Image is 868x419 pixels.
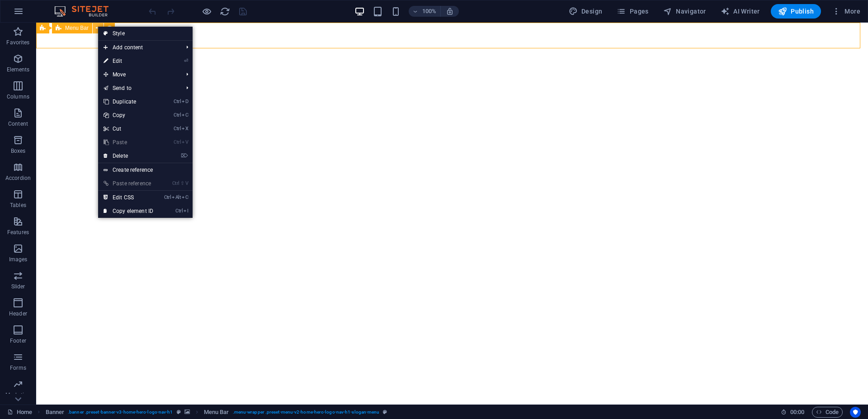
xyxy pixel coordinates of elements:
[409,6,441,17] button: 100%
[717,4,764,19] button: AI Writer
[98,149,159,163] a: ⌦Delete
[98,204,159,218] a: CtrlICopy element ID
[569,7,603,16] span: Design
[172,194,181,200] i: Alt
[98,41,179,54] span: Add content
[660,4,710,19] button: Navigator
[68,407,173,418] span: . banner .preset-banner-v3-home-hero-logo-nav-h1
[9,310,27,317] p: Header
[98,95,159,108] a: CtrlDDuplicate
[8,120,28,127] p: Content
[46,407,65,418] span: Click to select. Double-click to edit
[7,66,30,73] p: Elements
[663,7,706,16] span: Navigator
[816,407,839,418] span: Code
[65,25,89,31] span: Menu Bar
[174,99,181,104] i: Ctrl
[177,410,181,414] i: This element is a customizable preset
[98,54,159,68] a: ⏎Edit
[204,407,229,418] span: Click to select. Double-click to edit
[565,4,606,19] button: Design
[184,208,188,214] i: I
[850,407,861,418] button: Usercentrics
[7,229,29,236] p: Features
[565,4,606,19] div: Design (Ctrl+Alt+Y)
[184,410,190,414] i: This element contains a background
[180,180,184,186] i: ⇧
[174,112,181,118] i: Ctrl
[721,7,760,16] span: AI Writer
[613,4,652,19] button: Pages
[781,407,805,418] h6: Session time
[219,6,230,17] button: reload
[201,6,212,17] button: Click here to leave preview mode and continue editing
[182,194,188,200] i: C
[98,108,159,122] a: CtrlCCopy
[233,407,380,418] span: . menu-wrapper .preset-menu-v2-home-hero-logo-nav-h1-slogan-menu
[771,4,821,19] button: Publish
[5,174,31,182] p: Accordion
[7,93,29,100] p: Columns
[812,407,843,418] button: Code
[98,163,193,177] a: Create reference
[5,391,30,399] p: Marketing
[182,99,188,104] i: D
[7,407,32,418] a: Click to cancel selection. Double-click to open Pages
[174,139,181,145] i: Ctrl
[832,7,860,16] span: More
[174,126,181,132] i: Ctrl
[617,7,648,16] span: Pages
[9,256,28,263] p: Images
[184,58,188,64] i: ⏎
[6,39,29,46] p: Favorites
[797,409,798,415] span: :
[182,112,188,118] i: C
[182,139,188,145] i: V
[11,283,25,290] p: Slider
[98,177,159,190] a: Ctrl⇧VPaste reference
[422,6,437,17] h6: 100%
[98,191,159,204] a: CtrlAltCEdit CSS
[10,337,26,344] p: Footer
[98,122,159,136] a: CtrlXCut
[790,407,804,418] span: 00 00
[181,153,188,159] i: ⌦
[220,6,230,17] i: Reload page
[185,180,188,186] i: V
[46,407,387,418] nav: breadcrumb
[98,81,179,95] a: Send to
[52,6,120,17] img: Editor Logo
[828,4,864,19] button: More
[164,194,171,200] i: Ctrl
[175,208,183,214] i: Ctrl
[446,7,454,15] i: On resize automatically adjust zoom level to fit chosen device.
[98,68,179,81] span: Move
[11,147,26,155] p: Boxes
[778,7,814,16] span: Publish
[172,180,179,186] i: Ctrl
[98,27,193,40] a: Style
[182,126,188,132] i: X
[10,364,26,372] p: Forms
[10,202,26,209] p: Tables
[383,410,387,414] i: This element is a customizable preset
[98,136,159,149] a: CtrlVPaste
